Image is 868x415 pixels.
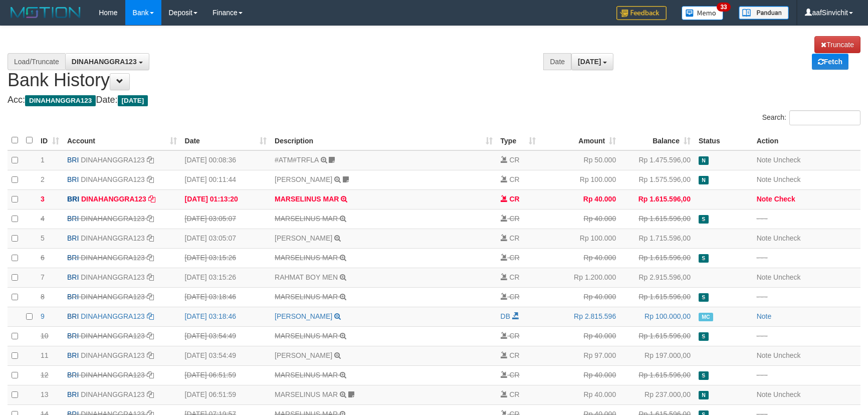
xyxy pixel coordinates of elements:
td: Rp 1.615.596,00 [620,209,695,229]
h1: Bank History [8,36,860,90]
a: MARSELINUS MAR [275,254,338,262]
img: panduan.png [739,6,789,20]
td: Rp 100.000 [540,170,620,189]
td: [DATE] 06:51:59 [181,385,271,404]
a: Note [757,351,772,359]
td: [DATE] 03:05:07 [181,229,271,248]
td: [DATE] 00:08:36 [181,150,271,170]
a: Note [757,175,772,183]
span: 5 [41,234,45,242]
td: Rp 1.615.596,00 [620,326,695,346]
span: BRI [67,312,79,320]
a: Copy DINAHANGGRA123 to clipboard [147,351,154,359]
a: MARSELINUS MAR [275,293,338,301]
span: 13 [41,390,49,398]
div: Date [543,53,571,70]
a: Uncheck [773,390,800,398]
a: Copy DINAHANGGRA123 to clipboard [148,195,155,203]
a: Copy DINAHANGGRA123 to clipboard [147,390,154,398]
a: DINAHANGGRA123 [81,215,145,223]
a: Copy DINAHANGGRA123 to clipboard [147,156,154,164]
td: Rp 40.000 [540,189,620,209]
span: Has Note [699,391,709,399]
a: DINAHANGGRA123 [81,312,145,320]
span: DINAHANGGRA123 [72,58,137,66]
td: [DATE] 03:54:49 [181,346,271,365]
a: DINAHANGGRA123 [81,273,145,281]
span: BRI [67,234,79,242]
td: - - - [753,248,860,268]
span: CR [509,390,519,398]
span: 1 [41,156,45,164]
span: Duplicate/Skipped [699,215,709,224]
td: - - - [753,365,860,385]
span: CR [509,332,519,340]
span: CR [509,156,519,164]
a: DINAHANGGRA123 [81,156,145,164]
a: MARSELINUS MAR [275,215,338,223]
a: DINAHANGGRA123 [81,254,145,262]
td: [DATE] 03:15:26 [181,248,271,268]
a: #ATM#TRFLA [275,156,319,164]
a: MARSELINUS MAR [275,195,339,203]
a: DINAHANGGRA123 [81,293,145,301]
th: Date: activate to sort column ascending [181,131,271,150]
span: Duplicate/Skipped [699,371,709,380]
span: CR [509,175,519,183]
img: MOTION_logo.png [8,5,84,20]
span: Duplicate/Skipped [699,254,709,263]
span: BRI [67,390,79,398]
td: Rp 237.000,00 [620,385,695,404]
td: [DATE] 03:05:07 [181,209,271,229]
th: Type: activate to sort column ascending [497,131,540,150]
button: [DATE] [571,53,613,70]
td: Rp 40.000 [540,248,620,268]
td: [DATE] 03:18:46 [181,307,271,326]
span: BRI [67,293,79,301]
span: BRI [67,254,79,262]
span: BRI [67,175,79,183]
a: Uncheck [773,273,800,281]
a: MARSELINUS MAR [275,371,338,379]
td: Rp 100.000,00 [620,307,695,326]
img: Feedback.jpg [616,6,667,20]
span: 33 [717,3,730,12]
a: DINAHANGGRA123 [81,234,145,242]
span: Has Note [699,176,709,184]
a: [PERSON_NAME] [275,312,332,320]
a: Uncheck [773,351,800,359]
span: BRI [67,351,79,359]
span: 11 [41,351,49,359]
a: Copy DINAHANGGRA123 to clipboard [147,332,154,340]
td: [DATE] 03:54:49 [181,326,271,346]
td: Rp 197.000,00 [620,346,695,365]
a: Note [757,273,772,281]
input: Search: [789,110,860,125]
td: - - - [753,287,860,307]
span: Manually Checked by: aafdiann [699,313,713,321]
span: Duplicate/Skipped [699,332,709,341]
th: Action [753,131,860,150]
a: DINAHANGGRA123 [81,175,145,183]
span: BRI [67,156,79,164]
h4: Acc: Date: [8,95,860,105]
span: 4 [41,215,45,223]
a: DINAHANGGRA123 [81,332,145,340]
td: Rp 40.000 [540,365,620,385]
span: BRI [67,332,79,340]
a: Note [757,234,772,242]
a: Truncate [814,36,860,53]
span: 2 [41,175,45,183]
th: Balance: activate to sort column ascending [620,131,695,150]
span: CR [509,195,519,203]
a: Note [757,195,772,203]
td: - - - [753,209,860,229]
td: Rp 1.615.596,00 [620,365,695,385]
th: Status [695,131,753,150]
span: CR [509,273,519,281]
td: Rp 40.000 [540,326,620,346]
span: BRI [67,195,79,203]
span: [DATE] [578,58,601,66]
td: Rp 40.000 [540,385,620,404]
td: [DATE] 03:15:26 [181,268,271,287]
